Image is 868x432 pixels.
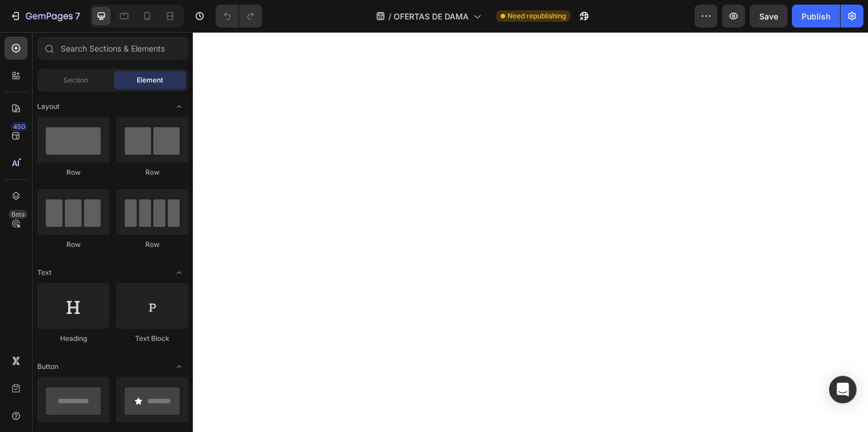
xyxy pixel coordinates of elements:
[802,10,830,22] div: Publish
[216,5,262,28] div: Undo/Redo
[389,10,391,22] span: /
[37,101,60,112] span: Layout
[37,362,58,372] span: Button
[829,376,857,403] div: Open Intercom Messenger
[750,5,787,28] button: Save
[37,333,109,344] div: Heading
[192,32,868,432] iframe: Design area
[170,97,188,116] span: Toggle open
[116,333,188,344] div: Text Block
[170,264,188,282] span: Toggle open
[792,5,840,28] button: Publish
[759,11,778,21] span: Save
[37,167,109,178] div: Row
[11,122,27,131] div: 450
[75,9,80,23] p: 7
[5,5,85,28] button: 7
[394,10,469,22] span: OFERTAS DE DAMA
[508,11,566,21] span: Need republishing
[64,75,88,85] span: Section
[37,37,188,60] input: Search Sections & Elements
[9,210,27,219] div: Beta
[116,167,188,178] div: Row
[137,75,163,85] span: Element
[37,239,109,250] div: Row
[170,358,188,376] span: Toggle open
[37,268,51,278] span: Text
[116,239,188,250] div: Row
